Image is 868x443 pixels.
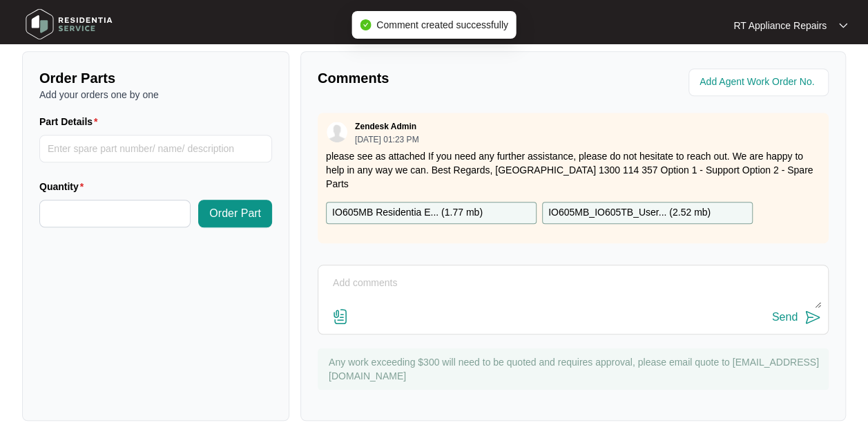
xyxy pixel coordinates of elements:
[39,68,272,88] p: Order Parts
[329,355,822,383] p: Any work exceeding $300 will need to be quoted and requires approval, please email quote to [EMAI...
[318,68,563,88] p: Comments
[376,19,508,30] span: Comment created successfully
[332,308,349,325] img: file-attachment-doc.svg
[21,3,117,45] img: residentia service logo
[360,19,371,30] span: check-circle
[326,149,820,191] p: please see as attached If you need any further assistance, please do not hesitate to reach out. W...
[40,200,190,227] input: Quantity
[39,115,104,129] label: Part Details
[548,205,711,220] p: IO605MB_IO605TB_User... ( 2.52 mb )
[198,200,272,227] button: Order Part
[39,135,272,162] input: Part Details
[839,22,847,29] img: dropdown arrow
[733,19,827,32] p: RT Appliance Repairs
[39,88,272,102] p: Add your orders one by one
[355,121,416,132] p: Zendesk Admin
[332,205,483,220] p: IO605MB Residentia E... ( 1.77 mb )
[772,308,821,327] button: Send
[327,122,347,142] img: user.svg
[209,205,261,222] span: Order Part
[804,309,821,326] img: send-icon.svg
[772,311,798,323] div: Send
[700,74,820,91] input: Add Agent Work Order No.
[39,180,89,194] label: Quantity
[355,135,418,144] p: [DATE] 01:23 PM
